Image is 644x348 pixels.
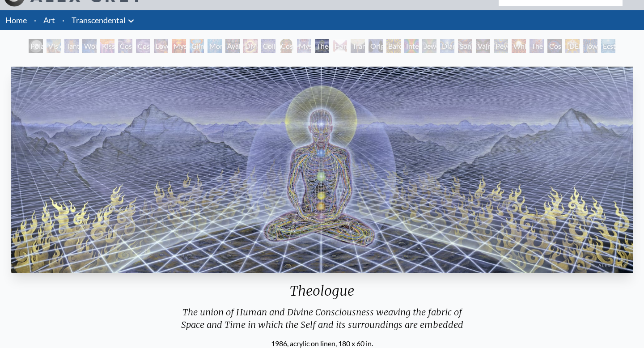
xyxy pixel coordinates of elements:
a: Home [5,15,27,25]
div: Cosmic [DEMOGRAPHIC_DATA] [279,39,293,53]
div: Interbeing [404,39,419,53]
a: Transcendental [72,14,126,26]
div: White Light [512,39,526,53]
div: Song of Vajra Being [458,39,472,53]
li: · [30,10,40,30]
div: Transfiguration [351,39,365,53]
div: [DEMOGRAPHIC_DATA] [565,39,580,53]
div: Cosmic Consciousness [547,39,562,53]
div: Glimpsing the Empyrean [190,39,204,53]
div: Love is a Cosmic Force [154,39,168,53]
div: Monochord [208,39,222,53]
div: Theologue [7,283,637,306]
div: Jewel Being [422,39,436,53]
div: The Great Turn [530,39,544,53]
img: Theologue-1986-Alex-Grey-watermarked-1624393305.jpg [11,67,633,273]
div: DMT - The Spirit Molecule [243,39,258,53]
div: Toward the One [583,39,597,53]
div: Ecstasy [601,39,615,53]
div: Cosmic Creativity [118,39,132,53]
li: · [59,10,68,30]
div: Theologue [315,39,329,53]
div: Peyote Being [494,39,508,53]
div: Diamond Being [440,39,454,53]
div: Tantra [64,39,79,53]
div: The union of Human and Divine Consciousness weaving the fabric of Space and Time in which the Sel... [122,306,522,338]
div: Cosmic Artist [136,39,150,53]
div: Mysteriosa 2 [172,39,186,53]
div: Original Face [369,39,383,53]
div: Polar Unity Spiral [29,39,43,53]
div: Kiss of the [MEDICAL_DATA] [100,39,114,53]
div: Collective Vision [261,39,275,53]
div: Wonder [82,39,97,53]
a: Art [43,14,55,26]
div: Ayahuasca Visitation [225,39,240,53]
div: Vajra Being [476,39,490,53]
div: Mystic Eye [297,39,311,53]
div: Visionary Origin of Language [47,39,61,53]
div: Bardo Being [386,39,401,53]
div: Hands that See [333,39,347,53]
